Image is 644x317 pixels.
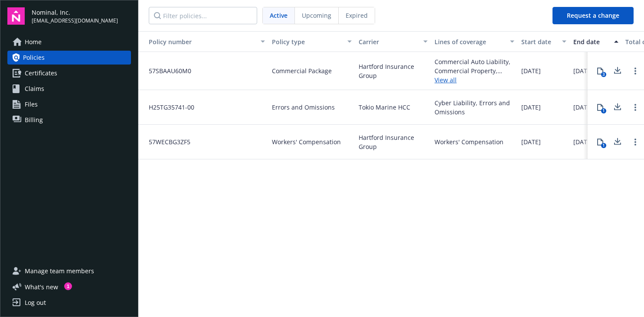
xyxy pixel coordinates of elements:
a: Billing [7,113,131,127]
span: Workers' Compensation [272,137,341,146]
a: Claims [7,82,131,96]
a: Open options [630,66,641,76]
a: Policies [7,51,131,65]
div: Carrier [359,37,418,46]
a: Home [7,35,131,49]
div: Lines of coverage [435,37,505,46]
button: Carrier [355,31,431,52]
span: 57SBAAU60M0 [142,66,191,75]
span: [DATE] [521,137,541,146]
button: What's new1 [7,282,72,291]
span: Active [270,11,288,20]
div: Start date [521,37,557,46]
button: Request a change [552,7,634,24]
button: End date [570,31,622,52]
div: End date [573,37,609,46]
a: View all [435,75,514,84]
span: [DATE] [521,66,541,75]
button: Lines of coverage [431,31,518,52]
div: Policy type [272,37,342,46]
span: [EMAIL_ADDRESS][DOMAIN_NAME] [32,17,118,25]
span: Policies [23,51,45,65]
button: 3 [592,62,609,80]
span: Errors and Omissions [272,103,335,112]
span: 57WECBG3ZF5 [142,137,190,146]
span: Upcoming [302,11,331,20]
span: Home [25,35,42,49]
div: 3 [601,72,606,77]
div: Toggle SortBy [142,37,255,46]
button: Policy type [268,31,355,52]
span: H25TG35741-00 [142,103,194,112]
span: [DATE] [573,66,593,75]
a: Manage team members [7,264,131,278]
span: Expired [346,11,368,20]
a: Files [7,97,131,111]
span: Hartford Insurance Group [359,133,428,151]
div: Workers' Compensation [435,137,503,146]
div: Log out [25,296,46,310]
div: Policy number [142,37,255,46]
span: Certificates [25,66,57,80]
a: Open options [630,102,641,113]
div: 1 [601,108,606,113]
span: Billing [25,113,43,127]
span: Nominal, Inc. [32,8,118,17]
span: Hartford Insurance Group [359,62,428,80]
a: Certificates [7,66,131,80]
span: [DATE] [573,137,593,146]
div: Cyber Liability, Errors and Omissions [435,98,514,116]
button: Start date [518,31,570,52]
div: 1 [64,282,72,290]
div: 1 [601,143,606,148]
img: navigator-logo.svg [7,7,25,25]
button: 1 [592,133,609,151]
span: Claims [25,82,44,96]
span: [DATE] [573,103,593,112]
span: Manage team members [25,264,94,278]
input: Filter policies... [149,7,257,24]
span: Tokio Marine HCC [359,103,410,112]
span: Commercial Package [272,66,332,75]
span: [DATE] [521,103,541,112]
button: Nominal, Inc.[EMAIL_ADDRESS][DOMAIN_NAME] [32,7,131,25]
div: Commercial Auto Liability, Commercial Property, General Liability, Commercial Umbrella [435,57,514,75]
button: 1 [592,99,609,116]
a: Open options [630,137,641,147]
span: Files [25,97,38,111]
span: What ' s new [25,282,58,291]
